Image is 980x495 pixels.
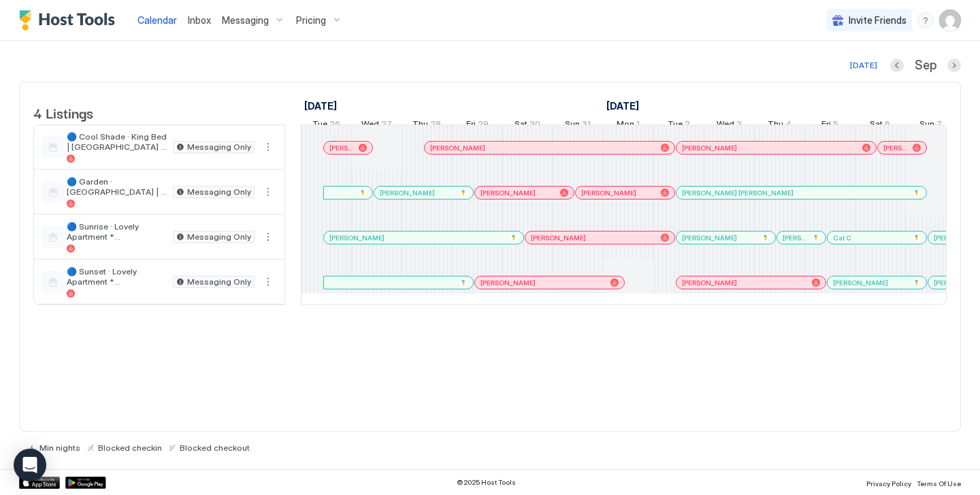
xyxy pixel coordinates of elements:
[531,234,586,242] span: [PERSON_NAME]
[260,184,276,200] div: menu
[67,131,167,152] span: 🔵 Cool Shade · King Bed | [GEOGRAPHIC_DATA] *Best Downtown Locations *Cool
[682,189,794,197] span: [PERSON_NAME] [PERSON_NAME]
[312,118,327,133] span: Tue
[890,59,904,72] button: Previous month
[821,118,831,133] span: Fri
[603,96,642,116] a: September 1, 2025
[529,118,540,133] span: 30
[480,189,536,197] span: [PERSON_NAME]
[682,234,737,242] span: [PERSON_NAME]
[430,118,441,133] span: 28
[833,234,851,242] span: Cat C
[685,118,690,133] span: 2
[301,96,340,116] a: August 26, 2025
[850,59,877,71] div: [DATE]
[917,475,961,490] a: Terms Of Use
[466,118,476,133] span: Fri
[309,116,344,135] a: August 26, 2025
[380,189,435,197] span: [PERSON_NAME]
[866,116,894,135] a: September 6, 2025
[409,116,444,135] a: August 28, 2025
[636,118,640,133] span: 1
[180,443,250,453] span: Blocked checkout
[833,278,888,287] span: [PERSON_NAME]
[870,118,883,133] span: Sat
[329,144,353,153] span: [PERSON_NAME]
[188,13,211,27] a: Inbox
[222,14,269,27] span: Messaging
[936,118,942,133] span: 7
[713,116,745,135] a: September 3, 2025
[260,229,276,245] button: More options
[296,14,326,27] span: Pricing
[668,118,683,133] span: Tue
[358,116,395,135] a: August 27, 2025
[19,10,121,31] a: Host Tools Logo
[717,118,734,133] span: Wed
[260,139,276,155] div: menu
[919,118,934,133] span: Sun
[582,118,591,133] span: 31
[260,274,276,290] button: More options
[916,116,945,135] a: September 7, 2025
[457,478,516,487] span: © 2025 Host Tools
[613,116,643,135] a: September 1, 2025
[785,118,791,133] span: 4
[329,234,385,242] span: [PERSON_NAME]
[848,57,879,74] button: [DATE]
[915,58,936,74] span: Sep
[430,144,485,153] span: [PERSON_NAME]
[917,479,961,488] span: Terms Of Use
[885,118,890,133] span: 6
[664,116,693,135] a: September 2, 2025
[19,477,60,489] a: App Store
[98,443,162,453] span: Blocked checkin
[478,118,489,133] span: 29
[764,116,795,135] a: September 4, 2025
[463,116,492,135] a: August 29, 2025
[137,14,177,26] span: Calendar
[939,10,961,31] div: User profile
[33,102,93,123] span: 4 Listings
[514,118,527,133] span: Sat
[67,176,167,197] span: 🔵 Garden · [GEOGRAPHIC_DATA] | [GEOGRAPHIC_DATA] *Best Downtown Locations (4)
[511,116,544,135] a: August 30, 2025
[412,118,428,133] span: Thu
[67,221,167,242] span: 🔵 Sunrise · Lovely Apartment *[GEOGRAPHIC_DATA] Best Locations *Sunrise
[565,118,580,133] span: Sun
[381,118,392,133] span: 27
[67,266,167,287] span: 🔵 Sunset · Lovely Apartment *[GEOGRAPHIC_DATA] Best Locations *Sunset
[682,144,737,153] span: [PERSON_NAME]
[561,116,594,135] a: August 31, 2025
[65,477,106,489] a: Google Play Store
[260,184,276,200] button: More options
[329,118,340,133] span: 26
[361,118,379,133] span: Wed
[39,443,80,453] span: Min nights
[947,59,961,72] button: Next month
[188,14,211,26] span: Inbox
[14,449,46,481] div: Open Intercom Messenger
[768,118,783,133] span: Thu
[260,139,276,155] button: More options
[617,118,634,133] span: Mon
[581,189,636,197] span: [PERSON_NAME]
[783,234,806,242] span: [PERSON_NAME]
[818,116,842,135] a: September 5, 2025
[137,13,177,27] a: Calendar
[260,229,276,245] div: menu
[866,479,911,488] span: Privacy Policy
[480,278,536,287] span: [PERSON_NAME]
[833,118,838,133] span: 5
[849,14,906,27] span: Invite Friends
[883,144,907,153] span: [PERSON_NAME]
[260,274,276,290] div: menu
[682,278,737,287] span: [PERSON_NAME]
[736,118,742,133] span: 3
[866,475,911,490] a: Privacy Policy
[917,12,934,29] div: menu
